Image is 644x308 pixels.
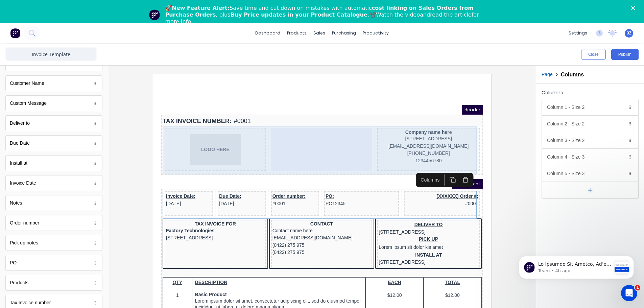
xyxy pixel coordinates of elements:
div: [PHONE_NUMBER] [217,68,317,75]
button: Page [542,71,553,78]
div: Pick up notes [5,235,102,251]
div: (0422) 275 975 [111,167,210,174]
div: Tax Invoice number [10,299,51,306]
div: sales [310,28,329,38]
span: BZ [626,30,631,36]
div: Invoice Date [10,180,36,187]
h2: Columns [561,71,584,78]
div: LOGO HERECompany name here[STREET_ADDRESS][EMAIL_ADDRESS][DOMAIN_NAME][PHONE_NUMBER]1234456780 [1,44,320,92]
a: read the article [430,11,472,18]
button: Close [581,49,606,60]
b: cost linking on Sales Orders from Purchase Orders [165,5,474,18]
div: Column 4 - Size 3 [542,149,638,165]
div: Order number [5,215,102,231]
div: LOGO HERE [5,52,103,82]
div: Company name here [217,47,317,53]
div: PICK UPLorem ipsum sit dolor kis amet [217,153,317,169]
div: Column 5 - Size 3 [542,165,638,182]
div: Column 2 - Size 2 [542,116,638,132]
div: Invoice Date [5,175,102,191]
div: INSTALL AT[STREET_ADDRESS] [217,169,317,184]
div: productivity [359,28,392,38]
div: Due Date [5,135,102,151]
div: Column 1 - Size 2 [542,99,638,115]
div: Products [5,275,102,291]
span: 1 [635,285,640,290]
b: New Feature Alert: [172,5,230,11]
div: 🚀 Save time and cut down on mistakes with automatic , plus .📽️ and for more info. [165,5,484,25]
div: Factory Technologies [5,145,103,152]
div: Pick up notes [10,239,38,246]
div: Notes [5,195,102,211]
div: Order number:#0001 [111,111,157,125]
b: Buy Price updates in your Product Catalogue [231,11,367,18]
a: Watch the video [376,11,420,18]
img: Profile image for Team [149,9,160,20]
div: TAX INVOICE FORFactory Technologies[STREET_ADDRESS]CONTACTContact name here[EMAIL_ADDRESS][DOMAIN... [1,136,320,188]
div: Install at [5,155,102,171]
div: Column 3 - Size 2 [542,132,638,148]
span: Header [301,23,322,32]
div: [STREET_ADDRESS] [5,152,103,160]
div: PO [5,255,102,271]
input: Enter template name here [5,47,97,61]
div: (XXXXXX) Order #:#0001 [244,111,317,125]
button: Delete [298,92,311,103]
div: [EMAIL_ADDRESS][DOMAIN_NAME] [217,61,317,68]
div: Products [10,279,28,286]
div: Close [631,6,638,10]
div: Install at [10,160,27,167]
div: Invoice Date:[DATE]Due Date:[DATE]Order number:#0001PO:PO12345(XXXXXX) Order #:#0001 [1,108,320,136]
div: Due Date [10,140,30,147]
div: Notes [10,199,22,207]
div: purchasing [329,28,359,38]
div: CONTACT [111,139,210,145]
div: Invoice Date:[DATE] [5,111,50,125]
img: Factory [10,28,20,38]
div: Custom Message [10,100,47,107]
div: Due Date:[DATE] [58,111,103,125]
div: Columns [256,94,281,101]
div: Columns [542,89,639,99]
iframe: Intercom live chat [621,285,637,301]
iframe: Intercom notifications message [509,242,644,290]
div: (0422) 275 975 [111,160,210,167]
p: Message from Team, sent 4h ago [29,25,102,31]
div: Contact name here [111,145,210,152]
div: Deliver to [10,120,30,127]
div: settings [565,28,591,38]
div: [STREET_ADDRESS] [217,53,317,61]
div: Custom Message [5,95,102,111]
a: dashboard [252,28,284,38]
div: products [284,28,310,38]
div: TAX INVOICE FOR [5,139,103,145]
div: PO [10,259,17,266]
div: PO:PO12345 [164,111,236,125]
div: Order number [10,219,39,227]
button: Publish [611,49,639,60]
div: [EMAIL_ADDRESS][DOMAIN_NAME] [111,152,210,160]
button: Duplicate [285,92,298,103]
div: Customer Name [5,75,102,91]
div: Customer Name [10,80,44,87]
div: 1234456780 [217,75,317,82]
div: DELIVER TO[STREET_ADDRESS] [217,139,317,153]
div: TAX INVOICE NUMBER:#0001 [1,34,320,44]
div: Deliver to [5,115,102,131]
